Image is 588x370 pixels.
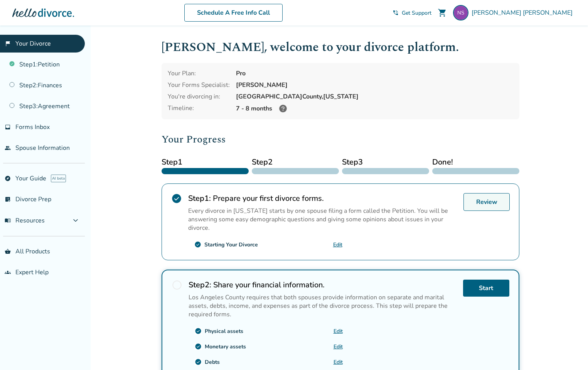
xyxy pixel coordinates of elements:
[5,217,11,224] span: menu_book
[171,193,182,204] span: check_circle
[189,293,457,319] p: Los Angeles County requires that both spouses provide information on separate and marital assets,...
[5,269,11,275] span: groups
[71,216,80,225] span: expand_more
[342,156,429,168] span: Step 3
[5,124,11,130] span: inbox
[168,81,230,89] div: Your Forms Specialist:
[236,69,513,78] div: Pro
[236,104,513,113] div: 7 - 8 months
[188,193,211,204] strong: Step 1 :
[5,248,11,255] span: shopping_basket
[438,8,447,17] span: shopping_cart
[5,145,11,151] span: people
[188,207,457,232] p: Every divorce in [US_STATE] starts by one spouse filing a form called the Petition. You will be a...
[334,343,343,350] a: Edit
[15,123,50,131] span: Forms Inbox
[195,343,202,350] span: check_circle
[162,156,249,168] span: Step 1
[252,156,339,168] span: Step 2
[205,358,220,366] div: Debts
[184,4,283,22] a: Schedule A Free Info Call
[194,241,201,248] span: check_circle
[205,328,243,335] div: Physical assets
[333,241,342,248] a: Edit
[334,328,343,335] a: Edit
[168,104,230,113] div: Timeline:
[393,10,399,16] span: phone_in_talk
[5,196,11,202] span: list_alt_check
[162,38,519,57] h1: [PERSON_NAME] , welcome to your divorce platform.
[402,9,431,17] span: Get Support
[334,358,343,366] a: Edit
[5,216,45,225] span: Resources
[195,328,202,334] span: check_circle
[172,280,182,290] span: radio_button_unchecked
[236,92,513,101] div: [GEOGRAPHIC_DATA] County, [US_STATE]
[195,358,202,365] span: check_circle
[204,241,258,248] div: Starting Your Divorce
[205,343,246,350] div: Monetary assets
[453,5,468,20] img: nery_s@live.com
[189,280,211,290] strong: Step 2 :
[463,193,510,211] a: Review
[463,280,509,297] a: Start
[5,175,11,182] span: explore
[393,9,431,17] a: phone_in_talkGet Support
[236,81,513,89] div: [PERSON_NAME]
[189,280,457,290] h2: Share your financial information.
[432,156,519,168] span: Done!
[5,41,11,47] span: flag_2
[188,193,457,204] h2: Prepare your first divorce forms.
[51,175,66,182] span: AI beta
[162,132,519,147] h2: Your Progress
[168,69,230,78] div: Your Plan:
[472,8,576,17] span: [PERSON_NAME] [PERSON_NAME]
[168,92,230,101] div: You're divorcing in:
